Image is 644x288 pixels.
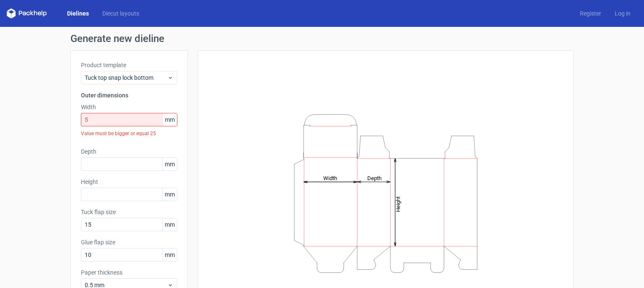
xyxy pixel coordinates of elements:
[81,91,177,99] h3: Outer dimensions
[395,196,401,212] tspan: Height
[81,268,177,277] label: Paper thickness
[573,9,608,18] a: Register
[81,208,177,216] label: Tuck flap size
[81,147,177,156] label: Depth
[608,9,637,18] a: Log in
[162,188,177,201] span: mm
[81,126,177,141] div: Value must be bigger or equal 25
[81,178,177,186] label: Height
[81,238,177,246] label: Glue flap size
[323,175,337,181] tspan: Width
[81,61,177,69] label: Product template
[162,249,177,261] span: mm
[367,175,382,181] tspan: Depth
[81,103,177,111] label: Width
[162,113,177,126] span: mm
[162,158,177,170] span: mm
[162,218,177,231] span: mm
[85,73,167,82] span: Tuck top snap lock bottom
[96,9,146,18] a: Diecut layouts
[70,34,574,44] h1: Generate new dieline
[60,9,96,18] a: Dielines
